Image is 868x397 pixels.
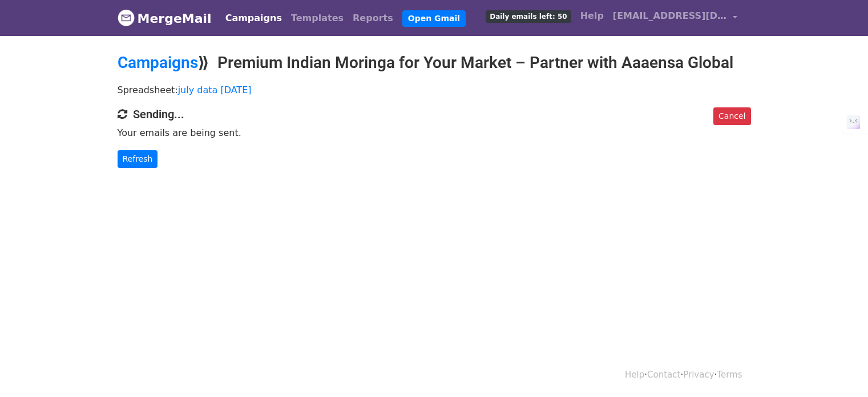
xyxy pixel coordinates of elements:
[713,107,750,125] a: Cancel
[221,7,286,30] a: Campaigns
[118,9,135,26] img: MergeMail logo
[576,5,608,27] a: Help
[613,9,727,23] span: [EMAIL_ADDRESS][DOMAIN_NAME]
[118,127,751,139] p: Your emails are being sent.
[118,150,158,168] a: Refresh
[486,10,571,23] span: Daily emails left: 50
[118,6,212,30] a: MergeMail
[178,85,252,95] a: july data [DATE]
[402,10,466,27] a: Open Gmail
[118,107,751,121] h4: Sending...
[118,53,751,73] h2: ⟫ Premium Indian Moringa for Your Market – Partner with Aaaensa Global
[348,7,398,30] a: Reports
[118,84,751,96] p: Spreadsheet:
[118,53,198,72] a: Campaigns
[647,370,680,380] a: Contact
[608,5,742,31] a: [EMAIL_ADDRESS][DOMAIN_NAME]
[481,5,575,27] a: Daily emails left: 50
[286,7,348,30] a: Templates
[625,370,644,380] a: Help
[717,370,742,380] a: Terms
[683,370,714,380] a: Privacy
